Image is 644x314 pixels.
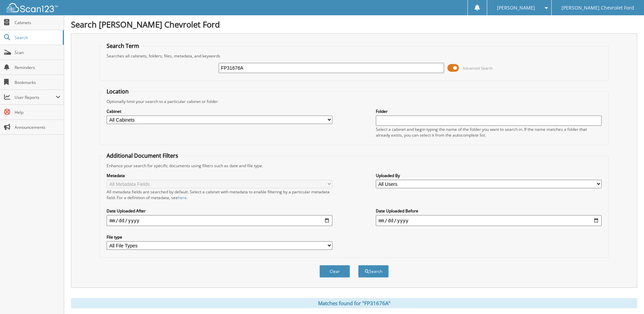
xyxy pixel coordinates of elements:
[103,42,143,50] legend: Search Term
[107,189,332,200] div: All metadata fields are searched by default. Select a cabinet with metadata to enable filtering b...
[15,94,56,100] span: User Reports
[7,3,58,12] img: scan123-logo-white.svg
[376,208,602,214] label: Date Uploaded Before
[71,298,637,308] div: Matches found for "FP31676A"
[107,208,332,214] label: Date Uploaded After
[15,35,59,40] span: Search
[178,195,187,200] a: here
[15,50,60,55] span: Scan
[376,215,602,226] input: end
[103,88,132,95] legend: Location
[319,265,350,278] button: Clear
[103,163,605,169] div: Enhance your search for specific documents using filters such as date and file type.
[107,108,332,114] label: Cabinet
[15,109,60,115] span: Help
[15,124,60,130] span: Announcements
[107,173,332,178] label: Metadata
[103,152,182,159] legend: Additional Document Filters
[71,19,637,30] h1: Search [PERSON_NAME] Chevrolet Ford
[15,20,60,25] span: Cabinets
[497,6,535,10] span: [PERSON_NAME]
[15,65,60,70] span: Reminders
[562,6,634,10] span: [PERSON_NAME] Chevrolet Ford
[376,126,602,138] div: Select a cabinet and begin typing the name of the folder you want to search in. If the name match...
[358,265,389,278] button: Search
[376,108,602,114] label: Folder
[103,53,605,59] div: Searches all cabinets, folders, files, metadata, and keywords
[107,234,332,240] label: File type
[103,99,605,104] div: Optionally limit your search to a particular cabinet or folder
[107,215,332,226] input: start
[463,66,493,71] span: Advanced Search
[15,80,60,85] span: Bookmarks
[376,173,602,178] label: Uploaded By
